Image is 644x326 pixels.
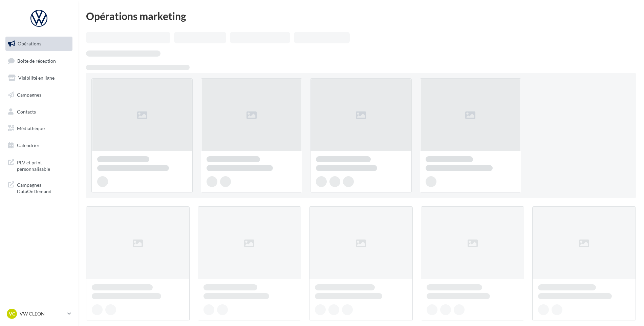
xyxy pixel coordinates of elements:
a: Boîte de réception [4,54,74,68]
a: Campagnes DataOnDemand [4,178,74,198]
a: Visibilité en ligne [4,71,74,85]
div: Opérations marketing [86,11,636,21]
span: Opérations [18,41,41,46]
span: Médiathèque [17,125,45,131]
a: Contacts [4,105,74,119]
a: VC VW CLEON [5,307,72,320]
a: PLV et print personnalisable [4,155,74,175]
span: Visibilité en ligne [18,75,55,81]
span: Boîte de réception [17,58,56,63]
a: Calendrier [4,138,74,152]
span: PLV et print personnalisable [17,158,70,172]
span: Calendrier [17,142,40,148]
span: VC [9,310,15,317]
span: Contacts [17,108,36,114]
a: Opérations [4,37,74,51]
p: VW CLEON [20,310,65,317]
span: Campagnes [17,92,41,98]
a: Campagnes [4,88,74,102]
a: Médiathèque [4,121,74,136]
span: Campagnes DataOnDemand [17,180,70,195]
